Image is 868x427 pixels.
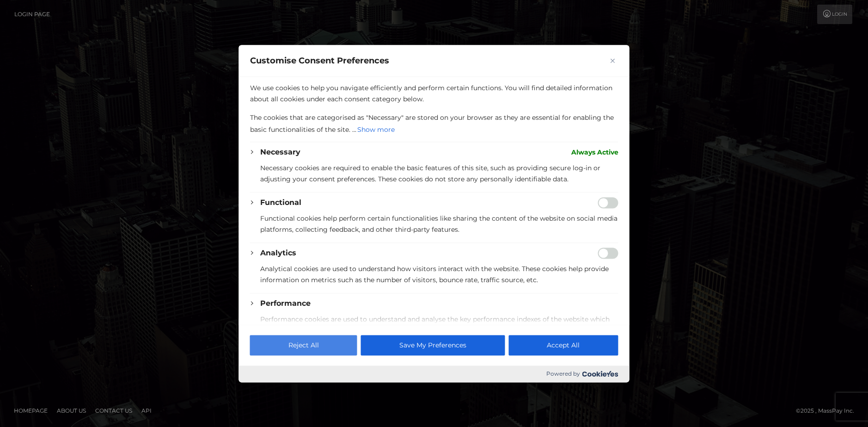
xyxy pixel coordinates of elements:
[260,197,301,208] button: Functional
[260,213,618,235] p: Functional cookies help perform certain functionalities like sharing the content of the website o...
[260,147,300,158] button: Necessary
[250,55,389,66] span: Customise Consent Preferences
[260,298,311,309] button: Performance
[260,263,618,285] p: Analytical cookies are used to understand how visitors interact with the website. These cookies h...
[250,82,618,105] p: We use cookies to help you navigate efficiently and perform certain functions. You will find deta...
[260,248,296,259] button: Analytics
[508,335,618,355] button: Accept All
[571,147,618,158] span: Always Active
[250,335,357,355] button: Reject All
[239,45,630,382] div: Customise Consent Preferences
[239,365,630,382] div: Powered by
[582,371,618,377] img: Cookieyes logo
[361,335,505,355] button: Save My Preferences
[356,123,396,136] button: Show more
[598,197,618,208] input: Enable Functional
[598,248,618,259] input: Enable Analytics
[250,112,618,136] p: The cookies that are categorised as "Necessary" are stored on your browser as they are essential ...
[260,162,618,185] p: Necessary cookies are required to enable the basic features of this site, such as providing secur...
[607,55,618,66] button: Close
[611,58,615,63] img: Close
